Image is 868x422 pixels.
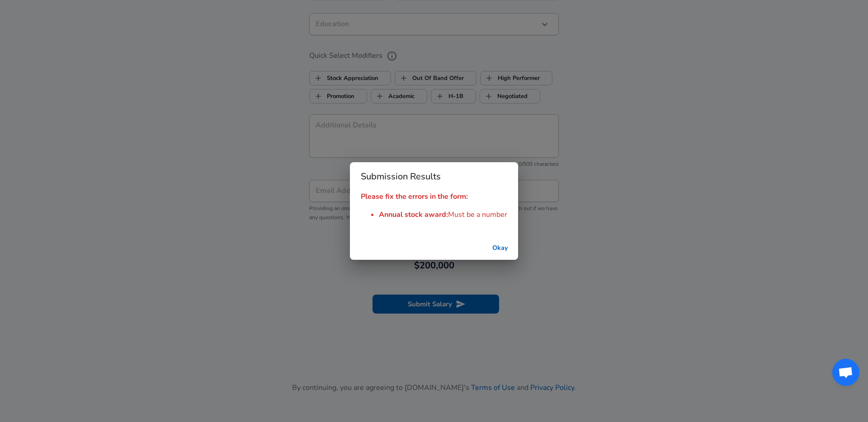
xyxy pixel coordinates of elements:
[448,210,507,220] span: Must be a number
[486,240,514,257] button: successful-submission-button
[832,359,859,386] div: Open chat
[350,162,518,191] h2: Submission Results
[361,192,468,202] strong: Please fix the errors in the form:
[379,210,448,220] span: Annual stock award :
